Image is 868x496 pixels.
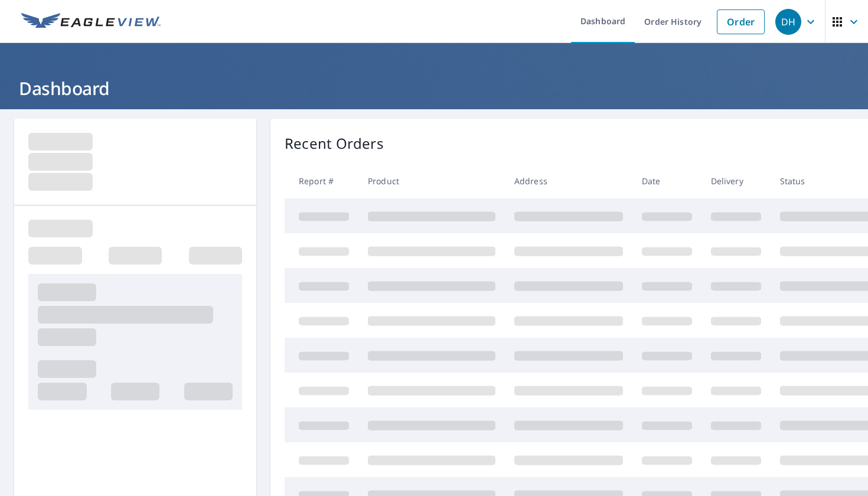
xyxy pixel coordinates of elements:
th: Delivery [701,164,771,198]
th: Date [632,164,701,198]
img: EV Logo [21,13,161,31]
th: Report # [285,164,358,198]
th: Product [358,164,505,198]
p: Recent Orders [285,133,384,154]
th: Address [505,164,632,198]
div: DH [775,9,801,35]
h1: Dashboard [14,76,854,100]
a: Order [717,9,765,34]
